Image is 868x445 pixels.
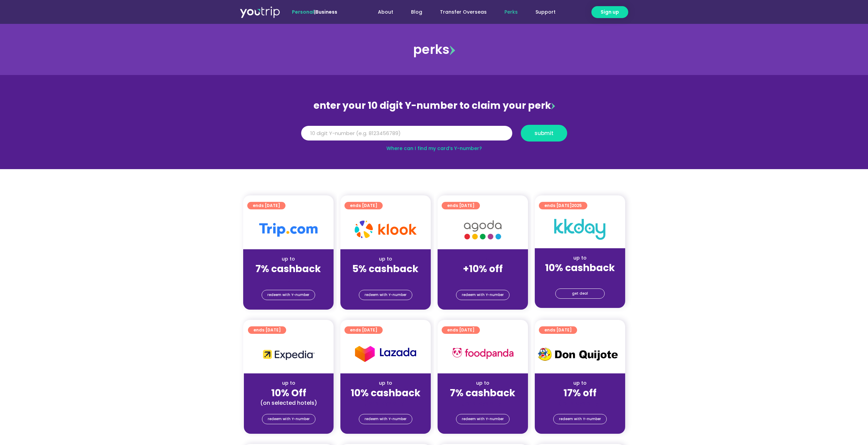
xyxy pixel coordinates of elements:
span: redeem with Y-number [365,290,407,300]
form: Y Number [301,125,567,147]
a: Business [315,9,337,15]
span: ends [DATE] [544,326,572,334]
span: get deal [572,289,588,298]
span: ends [DATE] [350,202,377,209]
div: (for stays only) [443,275,523,282]
a: Perks [496,6,527,18]
div: (for stays only) [249,275,328,282]
a: About [369,6,402,18]
a: Support [527,6,564,18]
span: submit [534,131,554,136]
strong: 10% cashback [351,386,421,400]
a: ends [DATE] [442,202,480,209]
strong: +10% off [463,262,503,276]
strong: 7% cashback [255,262,321,276]
span: redeem with Y-number [365,414,407,424]
a: Where can I find my card’s Y-number? [386,145,482,152]
div: (for stays only) [346,275,425,282]
a: ends [DATE] [248,326,286,334]
span: ends [DATE] [447,202,474,209]
a: Sign up [591,6,628,18]
div: (for stays only) [443,399,523,406]
strong: 10% cashback [545,261,615,275]
span: redeem with Y-number [462,290,504,300]
strong: 7% cashback [450,386,515,400]
strong: 5% cashback [352,262,418,276]
div: enter your 10 digit Y-number to claim your perk [298,97,571,115]
div: up to [540,380,620,387]
span: | [292,9,337,15]
a: ends [DATE] [344,326,383,334]
strong: 10% Off [271,386,306,400]
span: Personal [292,9,314,15]
a: redeem with Y-number [359,414,412,424]
span: ends [DATE] [447,326,474,334]
div: up to [249,255,328,263]
a: Blog [402,6,431,18]
nav: Menu [356,6,564,18]
a: redeem with Y-number [262,290,315,300]
div: up to [249,380,328,387]
a: Transfer Overseas [431,6,496,18]
strong: 17% off [563,386,597,400]
span: redeem with Y-number [267,290,309,300]
span: ends [DATE] [350,326,377,334]
span: ends [DATE] [253,202,280,209]
a: redeem with Y-number [359,290,412,300]
div: (for stays only) [346,399,425,406]
span: ends [DATE] [253,326,281,334]
div: up to [540,254,620,262]
div: (for stays only) [540,399,620,406]
a: redeem with Y-number [456,290,510,300]
div: (for stays only) [540,274,620,281]
a: redeem with Y-number [553,414,607,424]
span: ends [DATE] [544,202,582,209]
button: submit [521,125,567,142]
input: 10 digit Y-number (e.g. 8123456789) [301,126,512,141]
a: redeem with Y-number [456,414,510,424]
a: ends [DATE] [539,326,577,334]
span: redeem with Y-number [268,414,310,424]
a: ends [DATE]2025 [539,202,587,209]
div: up to [346,380,425,387]
a: redeem with Y-number [262,414,315,424]
span: redeem with Y-number [559,414,601,424]
span: redeem with Y-number [462,414,504,424]
div: up to [346,255,425,263]
a: ends [DATE] [344,202,383,209]
div: (on selected hotels) [249,399,328,406]
div: up to [443,380,523,387]
span: 2025 [572,203,582,208]
a: get deal [555,288,605,299]
a: ends [DATE] [442,326,480,334]
span: up to [476,255,489,262]
span: Sign up [601,9,619,16]
a: ends [DATE] [247,202,285,209]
